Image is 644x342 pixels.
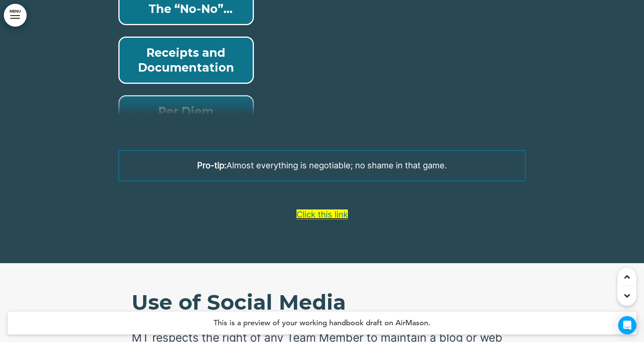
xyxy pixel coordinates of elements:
[127,45,245,75] p: Receipts and Documentation
[197,160,447,170] span: Almost everything is negotiable; no shame in that game.
[618,316,636,334] div: Open Intercom Messenger
[296,209,348,219] a: Click this link
[197,160,226,170] strong: Pro-tip:
[132,292,512,313] h1: Use of Social Media
[8,312,636,334] h4: This is a preview of your working handbook draft on AirMason.
[4,4,27,27] a: MENU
